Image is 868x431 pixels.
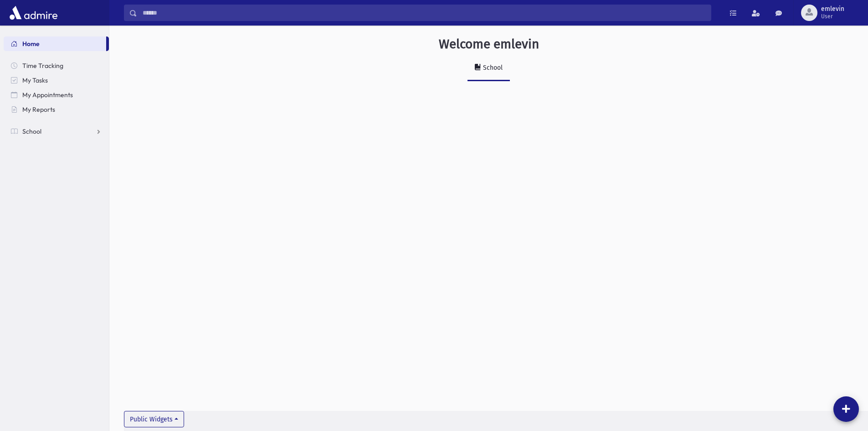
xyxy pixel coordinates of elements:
[4,36,106,51] a: Home
[821,13,844,20] span: User
[22,105,55,114] span: My Reports
[22,91,73,99] span: My Appointments
[4,124,109,139] a: School
[821,5,844,13] span: emlevin
[22,127,41,135] span: School
[4,88,109,102] a: My Appointments
[7,4,60,22] img: AdmirePro
[22,62,63,70] span: Time Tracking
[137,5,711,21] input: Search
[439,36,539,52] h3: Welcome emlevin
[4,73,109,88] a: My Tasks
[4,102,109,117] a: My Reports
[4,58,109,73] a: Time Tracking
[467,56,510,81] a: School
[22,40,40,48] span: Home
[481,64,503,72] div: School
[124,411,184,427] button: Public Widgets
[22,76,48,84] span: My Tasks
